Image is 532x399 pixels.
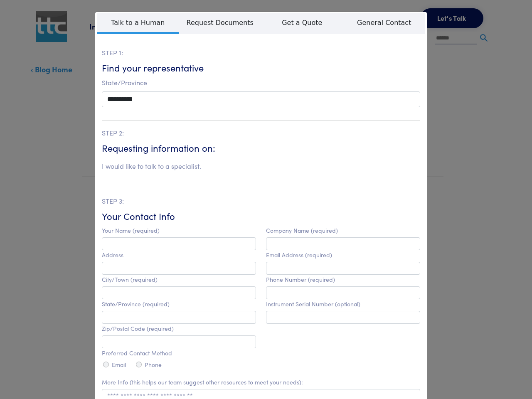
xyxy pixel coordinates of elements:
[266,251,332,259] label: Email Address (required)
[102,128,420,138] p: STEP 2:
[102,379,303,386] label: More Info (this helps our team suggest other resources to meet your needs):
[102,196,420,207] p: STEP 3:
[97,13,179,34] span: Talk to a Human
[102,77,420,88] p: State/Province
[266,227,338,234] label: Company Name (required)
[102,142,420,155] h6: Requesting information on:
[102,47,420,58] p: STEP 1:
[102,251,123,259] label: Address
[102,161,201,172] li: I would like to talk to a specialist.
[102,276,158,283] label: City/Town (required)
[145,361,162,368] label: Phone
[102,350,172,357] label: Preferred Contact Method
[343,13,426,32] span: General Contact
[102,300,170,308] label: State/Province (required)
[266,276,335,283] label: Phone Number (required)
[112,361,126,368] label: Email
[102,325,174,332] label: Zip/Postal Code (required)
[179,13,261,32] span: Request Documents
[266,300,360,308] label: Instrument Serial Number (optional)
[261,13,343,32] span: Get a Quote
[102,210,420,223] h6: Your Contact Info
[102,227,160,234] label: Your Name (required)
[102,62,420,74] h6: Find your representative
